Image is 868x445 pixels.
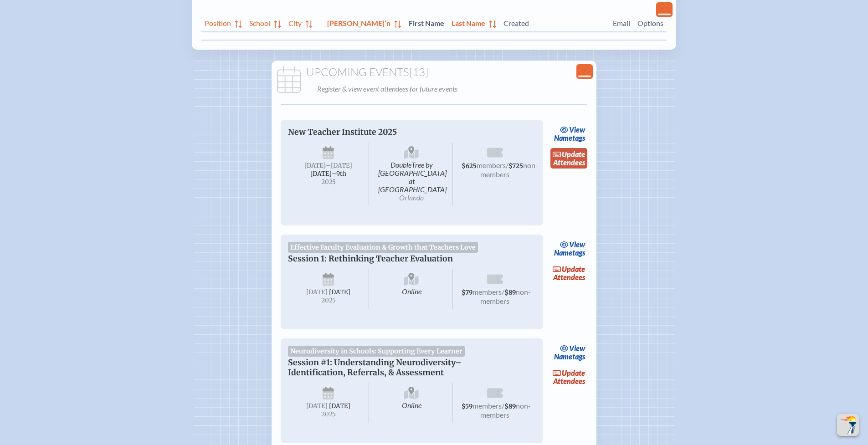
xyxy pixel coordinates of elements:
[462,162,477,170] span: $625
[329,402,350,410] span: [DATE]
[288,127,518,137] p: New Teacher Institute 2025
[503,17,606,28] span: Created
[371,383,452,423] span: Online
[480,161,538,179] span: non-members
[508,162,523,170] span: $725
[288,254,518,264] p: Session 1: Rethinking Teacher Evaluation
[637,17,663,28] span: Options
[613,17,630,28] span: Email
[562,368,585,377] span: update
[462,289,473,297] span: $79
[839,416,857,434] img: To the top
[306,402,328,410] span: [DATE]
[452,17,485,28] span: Last Name
[550,263,588,284] a: updateAttendees
[462,403,473,410] span: $59
[552,123,588,144] a: viewNametags
[552,238,588,259] a: viewNametags
[326,162,352,169] span: –[DATE]
[205,17,231,28] span: Position
[409,17,444,28] span: First Name
[550,367,588,388] a: updateAttendees
[480,287,531,305] span: non-members
[371,269,452,309] span: Online
[317,82,591,95] p: Register & view event attendees for future events
[480,401,531,419] span: non-members
[329,288,350,296] span: [DATE]
[473,287,502,296] span: members
[295,297,362,304] span: 2025
[288,358,518,378] p: Session #1: Understanding Neurodiversity–Identification, Referrals, & Assessment
[504,403,516,410] span: $89
[288,346,465,357] span: Neurodiversity in Schools: Supporting Every Learner
[502,401,504,410] span: /
[504,289,516,297] span: $89
[569,240,585,249] span: view
[562,150,585,159] span: update
[409,65,428,79] span: [13]
[473,401,502,410] span: members
[275,66,593,79] h1: Upcoming Events
[371,143,452,205] span: DoubleTree by [GEOGRAPHIC_DATA] at [GEOGRAPHIC_DATA]
[304,162,326,169] span: [DATE]
[327,17,390,28] span: [PERSON_NAME]’n
[249,17,270,28] span: School
[552,342,588,363] a: viewNametags
[837,414,859,436] button: Scroll Top
[306,288,328,296] span: [DATE]
[295,179,362,185] span: 2025
[288,17,302,28] span: City
[310,170,346,178] span: [DATE]–⁠9th
[569,344,585,353] span: view
[562,265,585,273] span: update
[569,125,585,134] span: view
[399,193,424,202] span: Orlando
[288,242,478,253] span: Effective Faculty Evaluation & Growth that Teachers Love
[502,287,504,296] span: /
[550,148,588,169] a: updateAttendees
[506,161,508,169] span: /
[477,161,506,169] span: members
[295,411,362,418] span: 2025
